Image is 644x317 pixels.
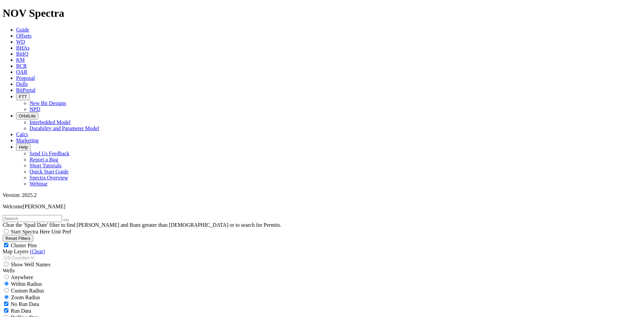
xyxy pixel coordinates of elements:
[19,113,36,118] span: OrbitLite
[30,163,62,168] a: Short Tutorials
[3,249,29,254] span: Map Layers
[11,288,44,294] span: Custom Radius
[30,249,45,254] a: (Clear)
[3,268,641,274] div: Wells
[30,125,99,131] a: Durability and Parameter Model
[16,51,28,57] a: BitIQ
[3,204,641,210] p: Welcome
[11,308,31,314] span: Run Data
[19,94,27,99] span: FTT
[30,181,48,187] a: Webinar
[16,69,28,75] a: OAR
[3,215,62,222] input: Search
[3,222,281,228] span: Clear the 'Spud Date' filter to find [PERSON_NAME] and Runs greater than [DEMOGRAPHIC_DATA] or to...
[16,75,35,81] a: Proposal
[16,57,25,63] a: KM
[30,157,58,162] a: Report a Bug
[16,93,30,100] button: FTT
[23,204,65,209] span: [PERSON_NAME]
[11,243,37,248] span: Cluster Pins
[3,7,641,19] h1: NOV Spectra
[30,119,70,125] a: Interbedded Model
[11,262,50,267] span: Show Well Names
[3,192,641,198] div: Version: 2025.2
[16,45,30,51] a: BHAs
[19,145,28,150] span: Help
[11,295,40,300] span: Zoom Radius
[16,131,28,137] a: Calcs
[30,175,68,180] a: Spectra Overview
[16,112,38,119] button: OrbitLite
[30,106,40,112] a: NPD
[16,33,32,39] a: Offsets
[16,144,31,151] button: Help
[11,274,33,280] span: Anywhere
[3,235,33,242] button: Reset Filters
[11,281,42,287] span: Within Radius
[11,301,39,307] span: No Run Data
[16,87,36,93] a: BitPortal
[30,169,68,174] a: Quick Start Guide
[11,229,50,234] span: Start Spectra Here
[16,138,39,143] a: Marketing
[51,229,71,234] span: Unit Pref
[16,27,29,33] a: Guide
[16,81,28,87] a: Dulls
[30,151,69,156] a: Send Us Feedback
[30,100,66,106] a: New Bit Designs
[16,63,27,69] a: BCR
[4,229,8,233] input: Start Spectra Here
[16,39,25,45] a: WD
